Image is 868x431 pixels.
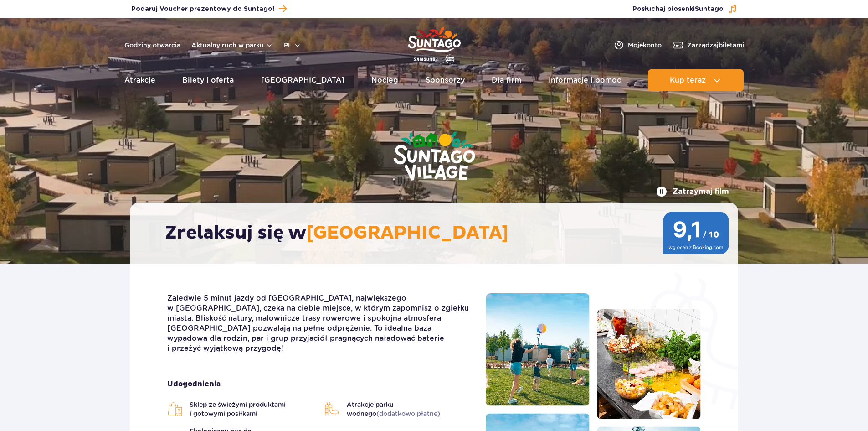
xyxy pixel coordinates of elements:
span: Posłuchaj piosenki [632,5,724,14]
span: Zarządzaj biletami [687,41,744,50]
span: Atrakcje parku wodnego [347,400,473,418]
img: Suntago Village [357,96,512,218]
a: Godziny otwarcia [124,41,180,50]
button: Kup teraz [648,69,744,91]
span: Kup teraz [670,76,706,84]
button: Aktualny ruch w parku [191,42,273,49]
span: (dodatkowo płatne) [376,410,440,417]
h2: Zrelaksuj się w [165,222,712,244]
a: Mojekonto [613,40,662,51]
button: Zatrzymaj film [656,186,729,197]
a: Park of Poland [408,23,461,65]
span: [GEOGRAPHIC_DATA] [307,222,508,244]
a: Zarządzajbiletami [673,40,744,51]
img: 9,1/10 wg ocen z Booking.com [663,212,729,254]
button: pl [284,41,301,50]
a: [GEOGRAPHIC_DATA] [261,69,344,91]
button: Posłuchaj piosenkiSuntago [632,5,737,14]
span: Suntago [695,6,724,12]
a: Bilety i oferta [182,69,234,91]
a: Dla firm [492,69,521,91]
span: Moje konto [628,41,662,50]
a: Informacje i pomoc [549,69,621,91]
a: Podaruj Voucher prezentowy do Suntago! [131,3,287,15]
a: Nocleg [371,69,398,91]
p: Zaledwie 5 minut jazdy od [GEOGRAPHIC_DATA], największego w [GEOGRAPHIC_DATA], czeka na ciebie mi... [167,293,472,353]
span: Sklep ze świeżymi produktami i gotowymi posiłkami [190,400,315,418]
strong: Udogodnienia [167,379,472,389]
span: Podaruj Voucher prezentowy do Suntago! [131,5,274,14]
a: Sponsorzy [426,69,465,91]
a: Atrakcje [124,69,155,91]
